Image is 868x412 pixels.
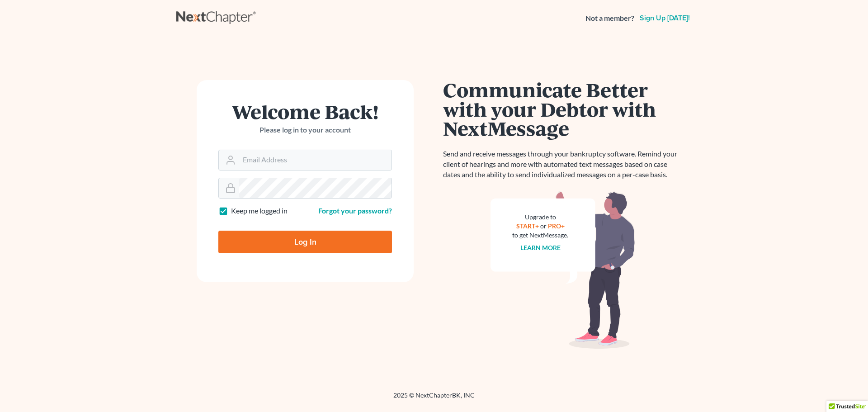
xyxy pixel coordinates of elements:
[638,14,692,22] a: Sign up [DATE]!
[443,149,683,180] p: Send and receive messages through your bankruptcy software. Remind your client of hearings and mo...
[218,102,392,121] h1: Welcome Back!
[548,222,565,230] a: PRO+
[585,13,634,24] strong: Not a member?
[516,222,539,230] a: START+
[512,231,568,240] div: to get NextMessage.
[512,213,568,222] div: Upgrade to
[540,222,547,230] span: or
[239,150,392,170] input: Email Address
[231,206,288,216] label: Keep me logged in
[218,125,392,135] p: Please log in to your account
[520,244,561,251] a: Learn more
[318,206,392,215] a: Forgot your password?
[218,231,392,253] input: Log In
[491,191,635,349] img: nextmessage_bg-59042aed3d76b12b5cd301f8e5b87938c9018125f34e5fa2b7a6b67550977c72.svg
[176,391,692,407] div: 2025 © NextChapterBK, INC
[443,80,683,138] h1: Communicate Better with your Debtor with NextMessage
